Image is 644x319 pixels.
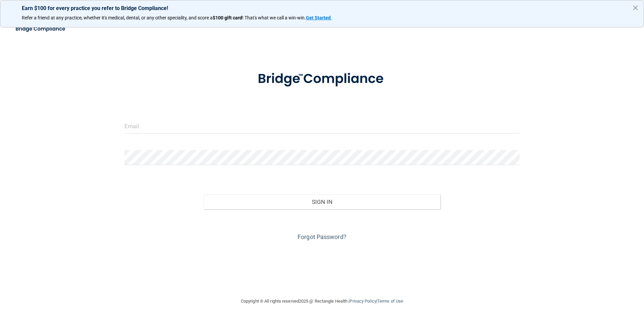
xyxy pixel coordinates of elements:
button: Close [632,2,639,13]
button: Sign In [204,194,441,209]
img: bridge_compliance_login_screen.278c3ca4.svg [10,22,72,36]
a: Terms of Use [377,299,403,304]
input: Email [124,118,520,134]
iframe: Drift Widget Chat Controller [528,271,636,298]
span: ! That's what we call a win-win. [242,15,306,20]
img: bridge_compliance_login_screen.278c3ca4.svg [244,62,400,96]
a: Get Started [306,15,332,20]
span: Refer a friend at any practice, whether it's medical, dental, or any other speciality, and score a [22,15,213,20]
a: Forgot Password? [298,233,346,240]
div: Copyright © All rights reserved 2025 @ Rectangle Health | | [200,291,444,312]
strong: Get Started [306,15,331,20]
strong: $100 gift card [213,15,242,20]
a: Privacy Policy [350,299,376,304]
p: Earn $100 for every practice you refer to Bridge Compliance! [22,5,622,11]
